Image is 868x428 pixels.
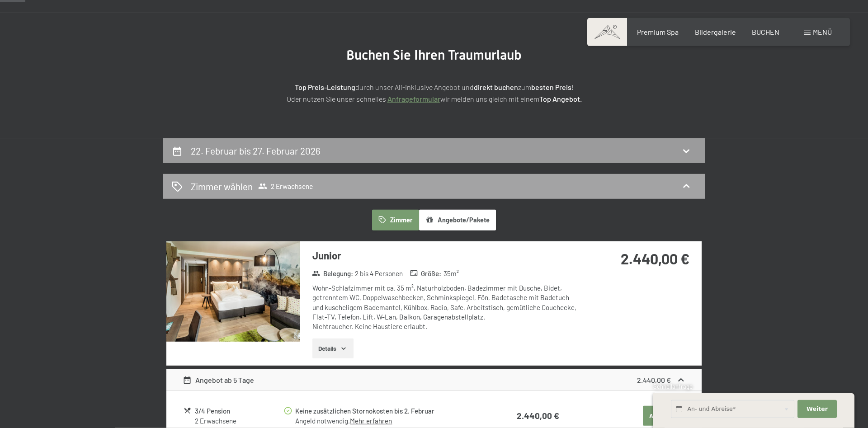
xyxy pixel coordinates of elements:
a: Bildergalerie [695,28,736,36]
div: Keine zusätzlichen Stornokosten bis 2. Februar [295,406,483,416]
strong: direkt buchen [474,83,518,91]
a: Mehr erfahren [350,417,392,425]
div: Angebot ab 5 Tage2.440,00 € [166,369,702,391]
p: durch unser All-inklusive Angebot und zum ! Oder nutzen Sie unser schnelles wir melden uns gleich... [208,81,660,104]
button: Details [312,339,354,358]
a: BUCHEN [752,28,779,36]
button: Zimmer [372,210,419,230]
button: Auswählen [643,406,684,426]
strong: Größe : [410,269,442,278]
strong: 2.440,00 € [517,410,559,421]
button: Angebote/Pakete [419,210,496,230]
div: Angeld notwendig. [295,416,483,426]
h3: Junior [312,249,581,263]
strong: Top Angebot. [539,94,582,103]
strong: 2.440,00 € [621,250,689,267]
span: Schnellanfrage [653,383,693,390]
span: Menü [813,28,832,36]
span: 2 Erwachsene [258,182,313,191]
span: 35 m² [443,269,459,278]
span: Weiter [807,405,828,413]
img: mss_renderimg.php [166,241,300,342]
strong: 2.440,00 € [637,376,671,384]
div: 2 Erwachsene [195,416,283,426]
strong: besten Preis [531,83,571,91]
div: Angebot ab 5 Tage [183,375,255,386]
div: 3/4 Pension [195,406,283,416]
strong: Belegung : [312,269,353,278]
strong: Top Preis-Leistung [295,83,355,91]
a: Premium Spa [637,28,679,36]
div: Wohn-Schlafzimmer mit ca. 35 m², Naturholzboden, Badezimmer mit Dusche, Bidet, getrenntem WC, Dop... [312,283,581,331]
span: 2 bis 4 Personen [355,269,403,278]
h2: 22. Februar bis 27. Februar 2026 [191,145,321,156]
span: Buchen Sie Ihren Traumurlaub [346,47,522,63]
h2: Zimmer wählen [191,180,253,193]
a: Anfrageformular [387,94,440,103]
button: Weiter [797,400,836,419]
